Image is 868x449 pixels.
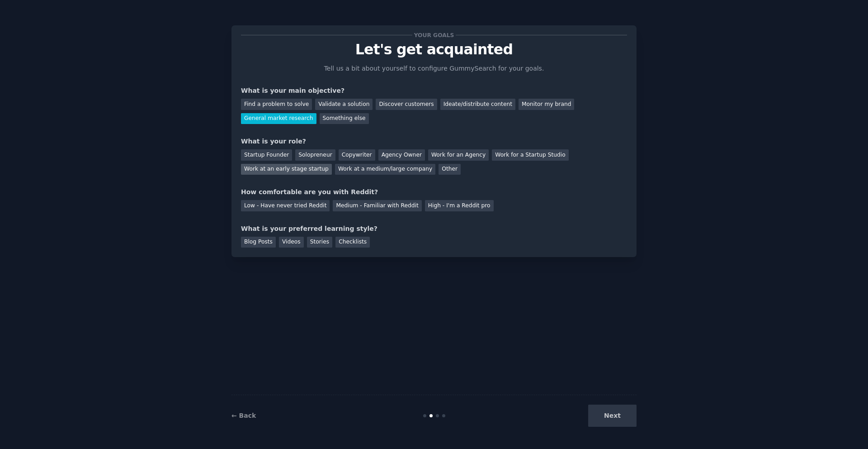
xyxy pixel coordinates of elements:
[307,237,332,248] div: Stories
[320,64,548,73] p: Tell us a bit about yourself to configure GummySearch for your goals.
[425,200,494,211] div: High - I'm a Reddit pro
[333,200,421,211] div: Medium - Familiar with Reddit
[320,113,369,124] div: Something else
[241,164,332,175] div: Work at an early stage startup
[412,30,456,40] span: Your goals
[519,99,574,110] div: Monitor my brand
[241,224,627,234] div: What is your preferred learning style?
[279,237,304,248] div: Videos
[241,42,627,57] p: Let's get acquainted
[231,412,256,419] a: ← Back
[428,149,489,161] div: Work for an Agency
[335,237,370,248] div: Checklists
[241,137,627,146] div: What is your role?
[241,187,627,197] div: How comfortable are you with Reddit?
[378,149,425,161] div: Agency Owner
[241,86,627,96] div: What is your main objective?
[339,149,375,161] div: Copywriter
[295,149,335,161] div: Solopreneur
[241,113,316,124] div: General market research
[241,237,276,248] div: Blog Posts
[439,164,461,175] div: Other
[241,200,330,211] div: Low - Have never tried Reddit
[335,164,435,175] div: Work at a medium/large company
[241,149,292,161] div: Startup Founder
[376,99,437,110] div: Discover customers
[315,99,373,110] div: Validate a solution
[440,99,515,110] div: Ideate/distribute content
[241,99,312,110] div: Find a problem to solve
[492,149,568,161] div: Work for a Startup Studio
